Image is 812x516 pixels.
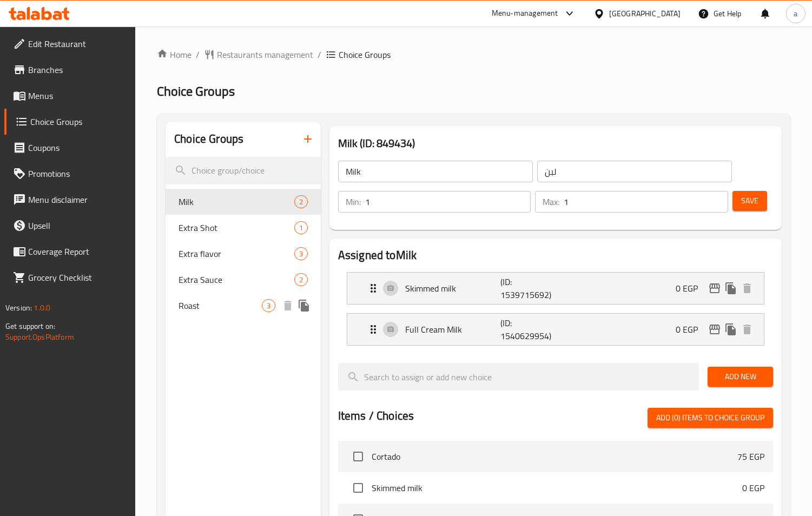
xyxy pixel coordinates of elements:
[166,189,321,215] div: Milk2
[4,31,136,57] a: Edit Restaurant
[4,264,136,290] a: Grocery Checklist
[179,273,294,286] span: Extra Sauce
[339,48,391,61] span: Choice Groups
[4,239,136,264] a: Coverage Report
[4,57,136,83] a: Branches
[737,450,764,463] p: 75 EGP
[28,37,127,50] span: Edit Restaurant
[28,219,127,232] span: Upsell
[28,245,127,258] span: Coverage Report
[157,48,790,61] nav: breadcrumb
[174,131,243,147] h2: Choice Groups
[294,195,308,208] div: Choices
[723,280,739,296] button: duplicate
[648,408,773,428] button: Add (0) items to choice group
[739,280,755,296] button: delete
[295,249,307,259] span: 3
[157,79,235,103] span: Choice Groups
[166,215,321,241] div: Extra Shot1
[4,109,136,135] a: Choice Groups
[732,191,767,211] button: Save
[739,321,755,338] button: delete
[179,221,294,234] span: Extra Shot
[500,316,564,342] p: (ID: 1540629954)
[338,408,414,424] h2: Items / Choices
[166,241,321,267] div: Extra flavor3
[338,247,773,263] h2: Assigned to Milk
[5,330,74,344] a: Support.OpsPlatform
[294,273,308,286] div: Choices
[204,48,313,61] a: Restaurants management
[166,157,321,184] input: search
[34,301,50,315] span: 1.0.0
[405,323,500,336] p: Full Cream Milk
[609,8,681,19] div: [GEOGRAPHIC_DATA]
[656,411,764,425] span: Add (0) items to choice group
[28,167,127,180] span: Promotions
[716,370,764,383] span: Add New
[28,63,127,76] span: Branches
[543,195,559,208] p: Max:
[338,135,773,152] h3: Milk (ID: 849434)
[4,213,136,239] a: Upsell
[347,273,764,304] div: Expand
[179,299,262,312] span: Roast
[676,323,707,336] p: 0 EGP
[196,48,200,61] li: /
[262,301,275,311] span: 3
[676,282,707,295] p: 0 EGP
[347,477,369,499] span: Select choice
[346,195,361,208] p: Min:
[741,194,758,208] span: Save
[28,141,127,154] span: Coupons
[28,271,127,284] span: Grocery Checklist
[296,297,312,314] button: duplicate
[742,481,764,494] p: 0 EGP
[338,363,699,391] input: search
[708,367,773,387] button: Add New
[4,161,136,187] a: Promotions
[347,445,369,468] span: Select choice
[4,83,136,109] a: Menus
[707,321,723,338] button: edit
[5,319,55,333] span: Get support on:
[294,221,308,234] div: Choices
[794,8,797,19] span: a
[295,275,307,285] span: 2
[347,314,764,345] div: Expand
[28,193,127,206] span: Menu disclaimer
[372,450,737,463] span: Cortado
[4,135,136,161] a: Coupons
[166,267,321,293] div: Extra Sauce2
[500,275,564,301] p: (ID: 1539715692)
[372,481,742,494] span: Skimmed milk
[28,89,127,102] span: Menus
[157,48,192,61] a: Home
[5,301,32,315] span: Version:
[707,280,723,296] button: edit
[295,197,307,207] span: 2
[318,48,321,61] li: /
[338,309,773,350] li: Expand
[30,115,127,128] span: Choice Groups
[262,299,275,312] div: Choices
[280,297,296,314] button: delete
[492,7,558,20] div: Menu-management
[179,195,294,208] span: Milk
[217,48,313,61] span: Restaurants management
[166,293,321,319] div: Roast3deleteduplicate
[405,282,500,295] p: Skimmed milk
[179,247,294,260] span: Extra flavor
[723,321,739,338] button: duplicate
[4,187,136,213] a: Menu disclaimer
[338,268,773,309] li: Expand
[294,247,308,260] div: Choices
[295,223,307,233] span: 1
